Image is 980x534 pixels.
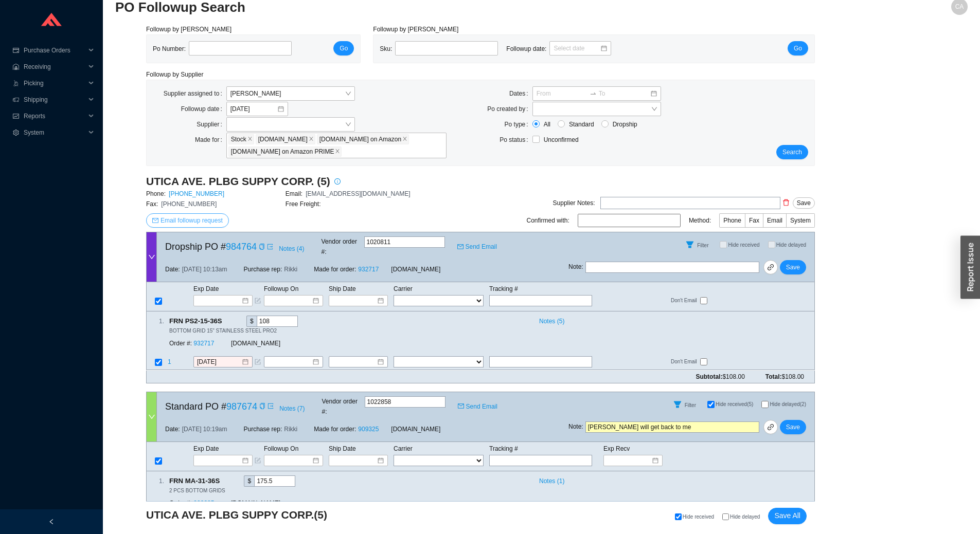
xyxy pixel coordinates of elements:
[168,359,171,366] span: 1
[226,242,257,252] a: 984764
[12,113,20,119] span: fund
[761,401,769,408] input: Hide delayed(2)
[231,147,334,156] span: [DOMAIN_NAME] on Amazon PRIME
[730,514,760,520] span: Hide delayed
[776,242,806,248] span: Hide delayed
[193,445,219,452] span: Exp Date
[749,217,759,224] span: Fax
[309,136,314,142] span: close
[169,500,192,507] span: Order #:
[683,514,714,520] span: Hide received
[264,285,298,292] span: Followup On
[402,136,407,142] span: close
[24,75,85,91] span: Picking
[794,43,802,53] span: Go
[568,421,583,433] span: Note :
[314,426,356,433] span: Made for order:
[255,457,261,464] span: form
[330,174,345,189] button: info-circle
[230,104,277,114] input: 9/29/2025
[164,86,226,101] label: Supplier assigned to
[267,242,273,252] a: export
[193,500,214,507] a: 909325
[697,243,708,248] span: Filter
[500,133,532,147] label: Po status:
[279,403,305,414] span: Notes ( 7 )
[767,217,782,224] span: Email
[780,420,806,434] button: Save
[394,285,413,292] span: Carrier
[148,413,155,420] span: down
[373,26,458,33] span: Followup by [PERSON_NAME]
[609,119,642,130] span: Dropship
[763,420,778,434] a: link
[774,510,800,522] span: Save All
[197,117,226,132] label: Supplier:
[247,136,253,142] span: close
[458,403,464,409] span: mail
[146,508,366,522] h3: UTICA AVE. PLBG SUPPY CORP. ( 5 )
[146,71,203,78] span: Followup by Supplier
[284,264,297,274] span: Rikki
[788,41,808,56] button: Go
[182,264,227,274] span: [DATE] 10:13am
[284,424,297,434] span: Rikki
[763,260,778,274] a: link
[224,316,231,327] div: Copy
[509,86,532,101] label: Dates:
[565,119,598,130] span: Standard
[489,285,518,292] span: Tracking #
[161,215,223,226] span: Email followup request
[244,424,282,434] span: Purchase rep:
[527,213,815,228] div: Confirmed with: Method:
[181,102,226,116] label: Followup date:
[279,403,305,410] button: Notes (7)
[720,241,727,248] input: Hide received
[540,119,555,130] span: All
[335,149,340,155] span: close
[599,88,650,99] input: To
[259,401,265,412] div: Copy
[707,401,715,408] input: Hide received(5)
[148,253,155,261] span: down
[228,134,254,144] span: Stock
[770,401,806,407] span: Hide delayed (2)
[231,340,280,347] span: [DOMAIN_NAME]
[322,396,363,417] span: Vendor order # :
[231,135,246,144] span: Stock
[358,426,379,433] a: 909325
[169,328,277,334] span: BOTTOM GRID 15" STAINLESS STEEL PRO2
[286,200,321,208] span: Free Freight:
[146,190,166,197] span: Phone:
[246,316,257,327] div: $
[458,401,497,412] a: mailSend Email
[244,264,282,274] span: Purchase rep:
[231,500,280,507] span: [DOMAIN_NAME]
[317,134,409,144] span: QualityBath.com on Amazon
[768,508,807,524] button: Save All
[603,445,630,452] span: Exp Recv
[391,264,440,274] span: [DOMAIN_NAME]
[268,401,274,412] a: export
[534,475,565,483] button: Notes (1)
[306,190,410,197] span: [EMAIL_ADDRESS][DOMAIN_NAME]
[340,43,348,53] span: Go
[782,147,802,157] span: Search
[267,244,273,250] span: export
[781,199,791,206] span: delete
[782,373,804,380] span: $108.00
[505,117,532,132] label: Po type:
[696,372,744,382] span: Subtotal:
[793,197,815,209] button: Save
[153,41,300,57] div: Po Number:
[146,200,158,208] span: Fax:
[259,403,265,409] span: copy
[765,372,804,382] span: Total:
[457,244,464,250] span: mail
[675,513,682,520] input: Hide received
[286,190,302,197] span: Email:
[268,403,274,409] span: export
[394,445,413,452] span: Carrier
[322,236,362,257] span: Vendor order # :
[786,262,800,272] span: Save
